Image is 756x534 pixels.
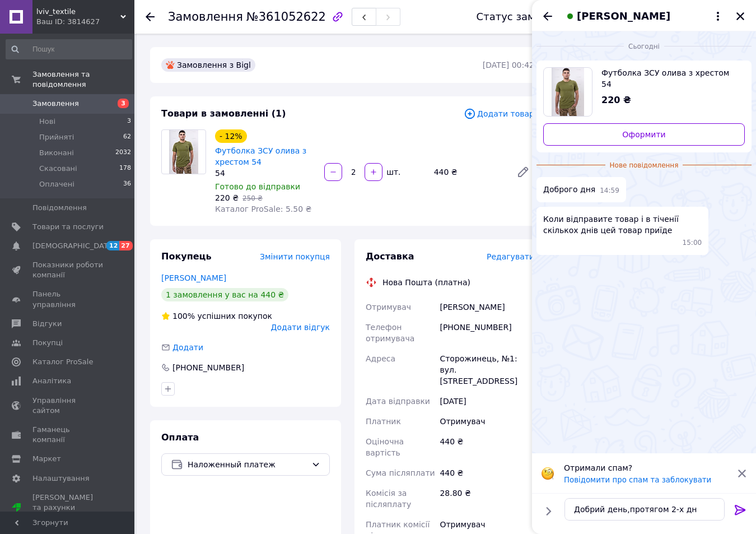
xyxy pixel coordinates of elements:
[39,148,74,158] span: Виконані
[512,161,534,183] a: Редагувати
[146,11,155,22] div: Повернутися назад
[161,108,286,119] span: Товари в замовленні (1)
[543,123,745,146] a: Оформити
[734,10,747,23] button: Закрити
[161,58,255,72] div: Замовлення з Bigl
[437,411,536,431] div: Отримувач
[430,164,507,180] div: 440 ₴
[36,17,134,27] div: Ваш ID: 3814627
[172,312,195,321] span: 100%
[384,166,402,178] div: шт.
[32,396,104,416] span: Управління сайтом
[32,473,90,484] span: Налаштування
[464,108,534,120] span: Додати товар
[39,132,74,142] span: Прийняті
[123,179,131,189] span: 36
[127,117,131,127] span: 3
[564,498,725,521] textarea: Добрий день,протягом 2-х дн
[271,323,330,332] span: Додати відгук
[541,504,556,518] button: Показати кнопки
[541,467,554,480] img: :face_with_monocle:
[215,146,306,166] a: Футболка ЗСУ олива з хрестом 54
[39,179,74,189] span: Оплачені
[683,238,702,248] span: 15:00 12.09.2025
[543,67,745,117] a: Переглянути товар
[171,362,245,373] div: [PHONE_NUMBER]
[32,454,61,464] span: Маркет
[601,95,631,105] span: 220 ₴
[437,391,536,411] div: [DATE]
[552,68,584,116] img: 6327885694_w640_h640_futbolka-vsu-oliva.jpg
[543,213,702,236] span: Коли відправите товар і в тіченії скількох днів цей товар приїде
[32,99,79,109] span: Замовлення
[39,164,77,174] span: Скасовані
[437,349,536,391] div: Сторожинець, №1: вул. [STREET_ADDRESS]
[624,42,664,52] span: Сьогодні
[437,297,536,317] div: [PERSON_NAME]
[215,193,239,202] span: 220 ₴
[366,489,411,509] span: Комісія за післяплату
[215,129,247,143] div: - 12%
[437,483,536,514] div: 28.80 ₴
[32,222,104,232] span: Товари та послуги
[32,319,62,329] span: Відгуки
[366,251,414,262] span: Доставка
[36,7,120,17] span: lviv_textile
[437,317,536,349] div: [PHONE_NUMBER]
[487,252,534,261] span: Редагувати
[32,260,104,280] span: Показники роботи компанії
[168,10,243,24] span: Замовлення
[564,462,730,473] p: Отримали спам?
[161,273,226,282] a: [PERSON_NAME]
[119,241,132,250] span: 27
[39,117,55,127] span: Нові
[215,205,311,213] span: Каталог ProSale: 5.50 ₴
[536,40,752,52] div: 12.09.2025
[118,99,129,108] span: 3
[32,425,104,445] span: Гаманець компанії
[115,148,131,158] span: 2032
[242,194,263,202] span: 250 ₴
[564,476,711,484] button: Повідомити про спам та заблокувати
[161,288,288,301] div: 1 замовлення у вас на 440 ₴
[483,61,534,69] time: [DATE] 00:42
[366,437,404,457] span: Оціночна вартість
[380,277,473,288] div: Нова Пошта (платна)
[123,132,131,142] span: 62
[6,39,132,59] input: Пошук
[366,397,430,406] span: Дата відправки
[188,458,307,471] span: Наложенный платеж
[437,431,536,463] div: 440 ₴
[605,161,683,170] span: Нове повідомлення
[32,241,115,251] span: [DEMOGRAPHIC_DATA]
[366,323,414,343] span: Телефон отримувача
[541,10,554,23] button: Назад
[32,289,104,309] span: Панель управління
[32,338,63,348] span: Покупці
[366,468,435,477] span: Сума післяплати
[215,182,300,191] span: Готово до відправки
[215,168,315,179] div: 54
[366,303,411,312] span: Отримувач
[32,493,104,523] span: [PERSON_NAME] та рахунки
[161,251,212,262] span: Покупець
[32,376,71,386] span: Аналітика
[366,417,401,426] span: Платник
[106,241,119,250] span: 12
[32,357,93,367] span: Каталог ProSale
[601,67,736,90] span: Футболка ЗСУ олива з хрестом 54
[600,186,619,196] span: 14:59 12.09.2025
[543,184,595,196] span: Доброго дня
[477,11,580,22] div: Статус замовлення
[246,10,326,24] span: №361052622
[32,69,134,90] span: Замовлення та повідомлення
[169,130,199,174] img: Футболка ЗСУ олива з хрестом 54
[260,252,330,261] span: Змінити покупця
[161,310,272,322] div: успішних покупок
[161,432,199,443] span: Оплата
[366,354,395,363] span: Адреса
[563,9,725,24] button: [PERSON_NAME]
[577,9,670,24] span: [PERSON_NAME]
[437,463,536,483] div: 440 ₴
[119,164,131,174] span: 178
